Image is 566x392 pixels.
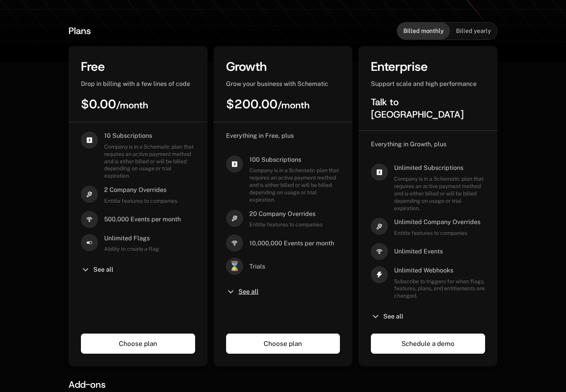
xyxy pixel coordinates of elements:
span: 10,000,000 Events per month [249,239,334,248]
span: 2 Company Overrides [104,186,177,194]
a: Choose plan [226,334,340,354]
i: hammer [371,218,388,235]
sub: / month [116,99,148,111]
i: cashapp [226,156,243,173]
i: cashapp [81,132,98,149]
span: $200.00 [226,96,310,112]
span: 10 Subscriptions [104,132,195,140]
span: Plans [69,25,91,37]
span: $0.00 [81,96,148,112]
span: Add-ons [69,378,106,391]
span: Unlimited Company Overrides [394,218,480,226]
i: hammer [81,186,98,203]
span: Free [81,58,105,75]
span: Entitle features to companies [249,221,322,228]
span: Entitle features to companies [394,229,480,237]
span: Entitle features to companies [104,197,177,205]
span: See all [238,289,259,295]
span: Everything in Free, plus [226,132,294,139]
span: Grow your business with Schematic [226,80,328,87]
i: cashapp [371,164,388,181]
span: Subscribe to triggers for when flags, features, plans, and entitlements are changed. [394,278,485,300]
span: ⌛ [226,258,243,275]
span: Enterprise [371,58,428,75]
span: Ability to create a flag [104,245,159,253]
span: Billed yearly [456,27,491,35]
i: chevron-down [371,312,380,321]
span: 500,000 Events per month [104,215,181,224]
i: thunder [371,266,388,283]
i: signal [226,235,243,252]
i: chevron-down [81,265,90,274]
a: Choose plan [81,334,195,354]
span: Company is in a Schematic plan that requires an active payment method and is either billed or wil... [249,167,340,203]
i: hammer [226,210,243,227]
span: Drop in billing with a few lines of code [81,80,190,87]
i: signal [81,211,98,228]
span: Unlimited Subscriptions [394,164,485,172]
span: Growth [226,58,267,75]
span: See all [93,267,113,273]
span: See all [383,313,403,320]
span: Company is in a Schematic plan that requires an active payment method and is either billed or wil... [394,175,485,212]
span: Talk to [GEOGRAPHIC_DATA] [371,96,464,121]
span: Unlimited Events [394,247,443,256]
span: Billed monthly [403,27,444,35]
span: 100 Subscriptions [249,156,340,164]
sub: / month [278,99,310,111]
span: Everything in Growth, plus [371,140,446,148]
span: Trials [249,262,265,271]
span: Unlimited Webhooks [394,266,485,275]
span: Unlimited Flags [104,234,159,243]
i: signal [371,243,388,260]
i: boolean-on [81,234,98,251]
span: 20 Company Overrides [249,210,322,218]
i: chevron-down [226,287,235,296]
span: Support scale and high performance [371,80,477,87]
span: Company is in a Schematic plan that requires an active payment method and is either billed or wil... [104,143,195,180]
a: Schedule a demo [371,334,485,354]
